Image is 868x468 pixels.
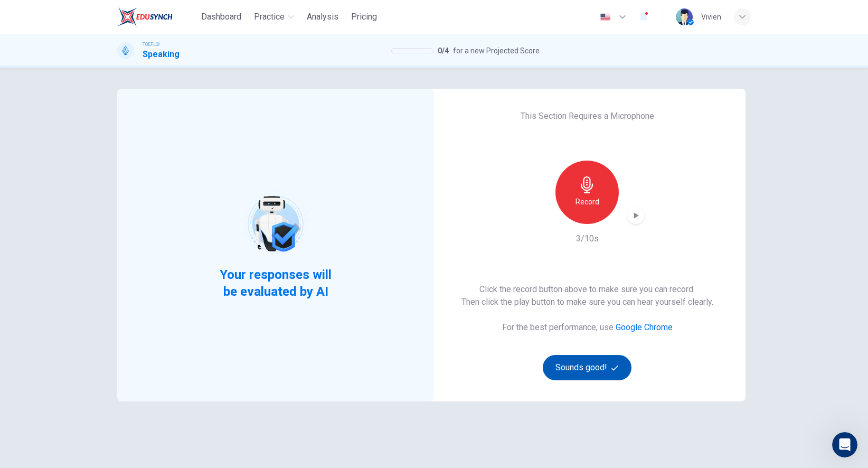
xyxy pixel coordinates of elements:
[8,86,173,119] div: Please provide your registered email address to make it easier to assist you.
[17,301,134,310] b: First, restart your computer
[438,44,449,57] span: 0 / 4
[51,10,64,18] h1: Fin
[832,432,857,457] iframe: Intercom live chat
[46,134,194,196] div: Hi, I would like to practice my Writing. However, when clicking on it, it takes a long time to lo...
[8,211,203,460] div: Fin says…
[17,275,194,295] div: For persistent loading issues, try these quick fixes:
[8,86,203,128] div: Fin says…
[701,11,721,23] div: Vivien
[9,324,202,342] textarea: Message…
[7,4,27,24] button: go back
[599,13,612,21] img: en
[543,355,631,380] button: Sounds good!
[50,346,59,354] button: Upload attachment
[303,7,343,26] button: Analysis
[143,41,159,48] span: TOEFL®
[8,211,203,458] div: If you're experiencing loading issues that redirect you to the dashboard, try refreshing the page...
[143,48,180,61] h1: Speaking
[250,7,298,26] button: Practice
[616,322,673,332] a: Google Chrome
[521,110,654,123] h6: This Section Requires a Microphone
[17,301,194,321] div: - this often resolves loading problems.
[347,7,381,26] button: Pricing
[8,41,100,85] div: Hi there 👋​How can I help you?
[307,11,338,23] span: Analysis
[181,342,198,359] button: Send a message…
[16,346,25,354] button: Emoji picker
[8,41,203,86] div: Fin says…
[461,283,713,308] h6: Click the record button above to make sure you can record. Then click the play button to make sur...
[254,11,285,23] span: Practice
[17,218,194,269] div: If you're experiencing loading issues that redirect you to the dashboard, try refreshing the page...
[17,48,91,79] div: Hi there 👋 ​ How can I help you?
[30,6,47,23] img: Profile image for Fin
[576,232,599,245] h6: 3/10s
[118,312,127,321] a: Source reference 9715827:
[38,128,203,203] div: Hi, I would like to practice my Writing. However, when clicking on it, it takes a long time to lo...
[575,195,599,208] h6: Record
[453,44,540,57] span: for a new Projected Score
[201,11,241,23] span: Dashboard
[502,321,673,334] h6: For the best performance, use
[197,7,246,26] button: Dashboard
[351,11,377,23] span: Pricing
[117,6,173,27] img: EduSynch logo
[117,6,197,27] a: EduSynch logo
[242,190,309,257] img: robot icon
[676,8,693,25] img: Profile picture
[81,260,89,269] a: Source reference 9715834:
[555,161,619,224] button: Record
[33,346,42,354] button: Gif picker
[8,128,203,211] div: Vivien says…
[212,266,340,300] span: Your responses will be evaluated by AI
[17,92,165,113] div: Please provide your registered email address to make it easier to assist you.
[184,4,204,24] button: Home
